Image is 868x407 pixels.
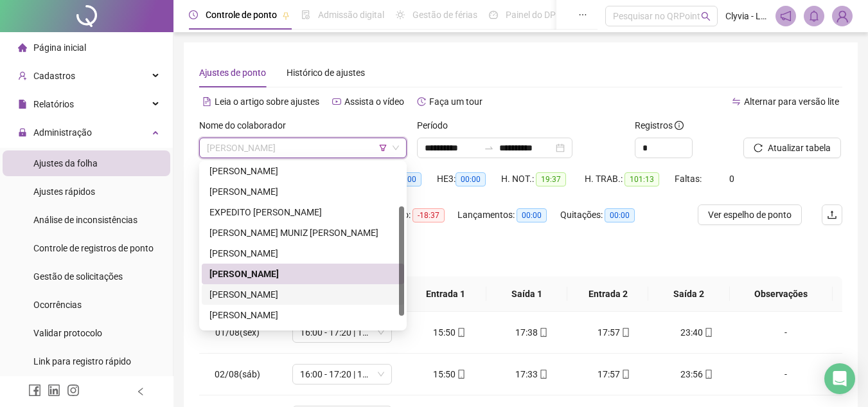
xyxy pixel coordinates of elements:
div: - [748,325,824,339]
span: facebook [28,384,41,397]
span: Assista o vídeo [344,96,404,107]
span: 01/08(sex) [215,327,260,338]
span: 16:00 - 17:20 | 17:50 - 23:30 [300,323,384,342]
span: instagram [67,384,80,397]
div: [PERSON_NAME] [209,185,396,199]
span: Admissão digital [318,10,384,20]
span: 19:37 [536,172,566,186]
div: [PERSON_NAME] [209,246,396,260]
span: MARIA LUCIANA HONÓRIO EVANGELISTA [207,138,399,158]
span: lock [18,128,27,137]
span: 00:00 [456,172,486,186]
span: notification [780,10,792,22]
span: clock-circle [189,10,198,19]
div: 23:40 [666,325,727,339]
span: upload [827,210,837,220]
span: linkedin [48,384,60,397]
span: youtube [332,97,341,106]
button: Atualizar tabela [743,138,841,158]
span: 02/08(sáb) [215,369,260,379]
div: 17:38 [501,325,563,339]
span: Alternar para versão lite [744,96,839,107]
span: Faça um tour [429,96,483,107]
span: Link para registro rápido [33,356,131,366]
div: NAYARA DOS SANTOS LIMA [202,284,404,305]
span: reload [754,143,763,152]
div: Quitações: [560,208,650,222]
div: Open Intercom Messenger [824,363,855,394]
span: file-text [202,97,211,106]
span: Gestão de férias [412,10,477,20]
span: Administração [33,127,92,138]
span: search [701,12,711,21]
span: Atualizar tabela [768,141,831,155]
div: EDUARDO HONÓRIO DE MENEZES [202,181,404,202]
span: mobile [538,370,548,379]
div: [PERSON_NAME] [209,308,396,322]
span: mobile [538,328,548,337]
span: 00:00 [605,208,635,222]
span: Registros [635,118,684,132]
div: 17:57 [583,367,645,381]
span: Ajustes rápidos [33,186,95,197]
span: Observações [740,287,822,301]
span: Controle de ponto [206,10,277,20]
div: Lançamentos: [457,208,560,222]
span: to [484,143,494,153]
th: Saída 1 [486,276,567,312]
div: 15:50 [419,367,481,381]
span: file-done [301,10,310,19]
span: Validar protocolo [33,328,102,338]
div: HE 3: [437,172,501,186]
span: Gestão de solicitações [33,271,123,282]
label: Nome do colaborador [199,118,294,132]
div: [PERSON_NAME] [209,267,396,281]
span: 0 [729,174,734,184]
span: Ver espelho de ponto [708,208,792,222]
span: user-add [18,71,27,80]
span: mobile [620,370,630,379]
th: Saída 2 [648,276,729,312]
span: history [417,97,426,106]
div: 15:50 [419,325,481,339]
th: Entrada 1 [405,276,486,312]
span: down [392,144,400,152]
span: dashboard [489,10,498,19]
span: Painel do DP [506,10,556,20]
div: FRANCISCO GABRIEL DA SILVA SOUSA [202,243,404,264]
span: swap [732,97,741,106]
div: H. TRAB.: [585,172,675,186]
span: 101:13 [624,172,659,186]
span: filter [379,144,387,152]
span: info-circle [675,121,684,130]
span: Relatórios [33,99,74,109]
div: PEDRO YAN RIBEIRO DE CARVALHO DA SILVA [202,305,404,325]
span: Clyvia - LIPSFIHA [725,9,768,23]
span: -18:37 [412,208,445,222]
span: mobile [703,370,713,379]
div: H. NOT.: [501,172,585,186]
span: 00:00 [517,208,547,222]
span: mobile [456,328,466,337]
span: sun [396,10,405,19]
span: Faltas: [675,174,704,184]
span: bell [808,10,820,22]
span: home [18,43,27,52]
span: swap-right [484,143,494,153]
div: 23:56 [666,367,727,381]
label: Período [417,118,456,132]
div: [PERSON_NAME] [209,164,396,178]
span: file [18,100,27,109]
span: mobile [703,328,713,337]
span: Página inicial [33,42,86,53]
div: - [748,367,824,381]
span: mobile [456,370,466,379]
span: Ajustes de ponto [199,68,266,78]
span: Ocorrências [33,300,82,310]
span: Cadastros [33,71,75,81]
span: Histórico de ajustes [287,68,365,78]
th: Observações [730,276,833,312]
div: EDNOLIA DE OLIVEIRA CUNHA [202,161,404,181]
img: 83774 [833,6,852,26]
div: 17:33 [501,367,563,381]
